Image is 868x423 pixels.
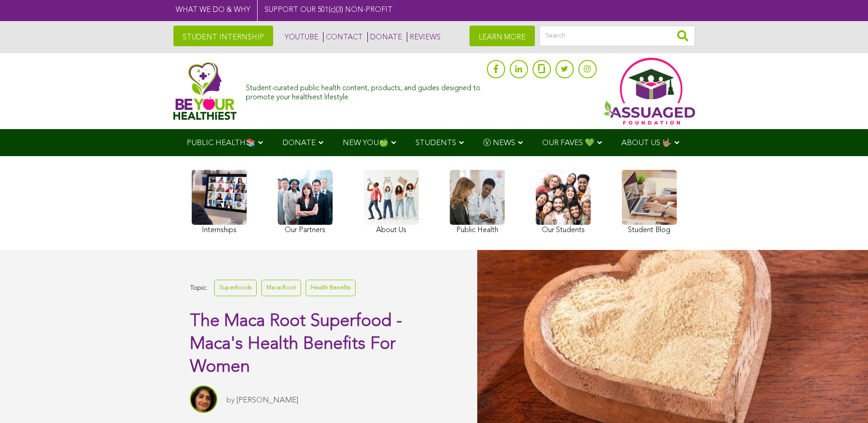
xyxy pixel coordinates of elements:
div: Navigation Menu [173,129,695,156]
span: ABOUT US 🤟🏽 [621,139,672,147]
a: Superfoods [214,280,257,296]
a: STUDENT INTERNSHIP [173,26,273,46]
span: OUR FAVES 💚 [542,139,594,147]
iframe: Chat Widget [822,379,868,423]
img: Assuaged [173,62,237,120]
a: Maca Root [261,280,301,296]
img: Sitara Darvish [190,385,217,413]
span: Ⓥ NEWS [483,139,515,147]
span: by [226,396,235,404]
img: glassdoor [538,64,545,73]
img: Assuaged App [604,58,695,125]
a: LEARN MORE [469,26,535,46]
a: YOUTUBE [282,32,318,42]
a: Health Benefits [306,280,356,296]
a: REVIEWS [407,32,441,42]
span: STUDENTS [415,139,456,147]
a: [PERSON_NAME] [237,396,298,404]
span: PUBLIC HEALTH📚 [187,139,255,147]
span: Topic: [190,282,207,294]
input: Search [539,26,695,46]
a: DONATE [367,32,402,42]
span: The Maca Root Superfood - Maca's Health Benefits For Women [190,313,402,376]
span: NEW YOU🍏 [343,139,388,147]
a: CONTACT [323,32,363,42]
span: DONATE [282,139,316,147]
div: Student-curated public health content, products, and guides designed to promote your healthiest l... [246,80,482,102]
